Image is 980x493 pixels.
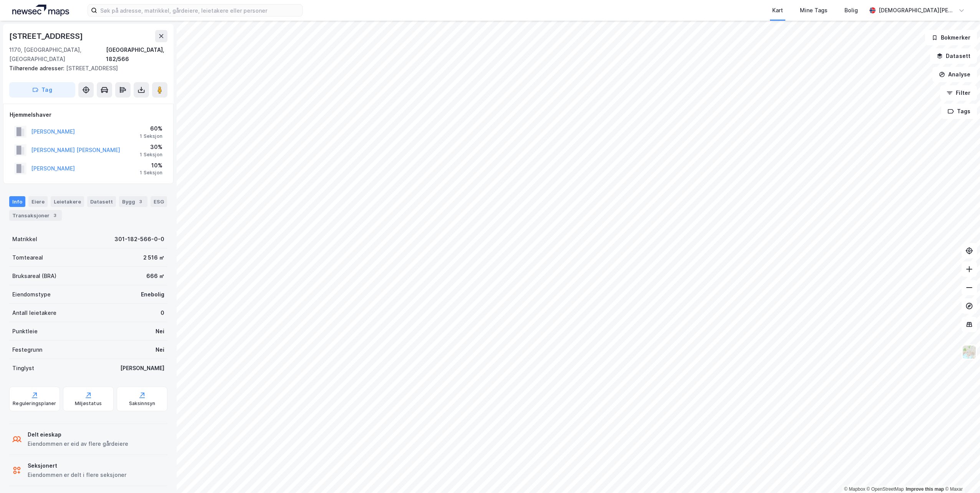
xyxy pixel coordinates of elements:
[28,470,126,480] div: Eiendommen er delt i flere seksjoner
[9,210,62,221] div: Transaksjoner
[12,327,38,336] div: Punktleie
[12,235,37,244] div: Matrikkel
[941,104,977,119] button: Tags
[51,212,59,219] div: 3
[87,196,116,207] div: Datasett
[28,430,128,439] div: Delt eieskap
[12,345,42,354] div: Festegrunn
[942,456,980,493] iframe: Chat Widget
[156,345,164,354] div: Nei
[106,45,167,64] div: [GEOGRAPHIC_DATA], 182/566
[9,65,66,71] span: Tilhørende adresser:
[140,170,162,176] div: 1 Seksjon
[156,327,164,336] div: Nei
[140,124,162,133] div: 60%
[140,133,162,139] div: 1 Seksjon
[772,6,783,15] div: Kart
[151,196,167,207] div: ESG
[146,271,164,281] div: 666 ㎡
[9,30,84,42] div: [STREET_ADDRESS]
[940,85,977,101] button: Filter
[143,253,164,262] div: 2 516 ㎡
[28,439,128,448] div: Eiendommen er eid av flere gårdeiere
[9,45,106,64] div: 1170, [GEOGRAPHIC_DATA], [GEOGRAPHIC_DATA]
[12,308,56,318] div: Antall leietakere
[28,461,126,470] div: Seksjonert
[962,345,977,359] img: Z
[9,64,161,73] div: [STREET_ADDRESS]
[9,82,75,98] button: Tag
[161,308,164,318] div: 0
[140,152,162,158] div: 1 Seksjon
[119,196,147,207] div: Bygg
[10,110,167,119] div: Hjemmelshaver
[844,6,858,15] div: Bolig
[114,235,164,244] div: 301-182-566-0-0
[867,486,904,492] a: OpenStreetMap
[140,142,162,152] div: 30%
[9,196,25,207] div: Info
[137,198,144,205] div: 3
[12,290,51,299] div: Eiendomstype
[906,486,944,492] a: Improve this map
[932,67,977,82] button: Analyse
[12,271,56,281] div: Bruksareal (BRA)
[925,30,977,45] button: Bokmerker
[13,400,56,407] div: Reguleringsplaner
[844,486,865,492] a: Mapbox
[140,161,162,170] div: 10%
[800,6,828,15] div: Mine Tags
[51,196,84,207] div: Leietakere
[97,5,302,16] input: Søk på adresse, matrikkel, gårdeiere, leietakere eller personer
[141,290,164,299] div: Enebolig
[12,253,43,262] div: Tomteareal
[129,400,156,407] div: Saksinnsyn
[28,196,48,207] div: Eiere
[930,48,977,64] button: Datasett
[879,6,955,15] div: [DEMOGRAPHIC_DATA][PERSON_NAME]
[12,364,34,373] div: Tinglyst
[12,5,69,16] img: logo.a4113a55bc3d86da70a041830d287a7e.svg
[120,364,164,373] div: [PERSON_NAME]
[75,400,102,407] div: Miljøstatus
